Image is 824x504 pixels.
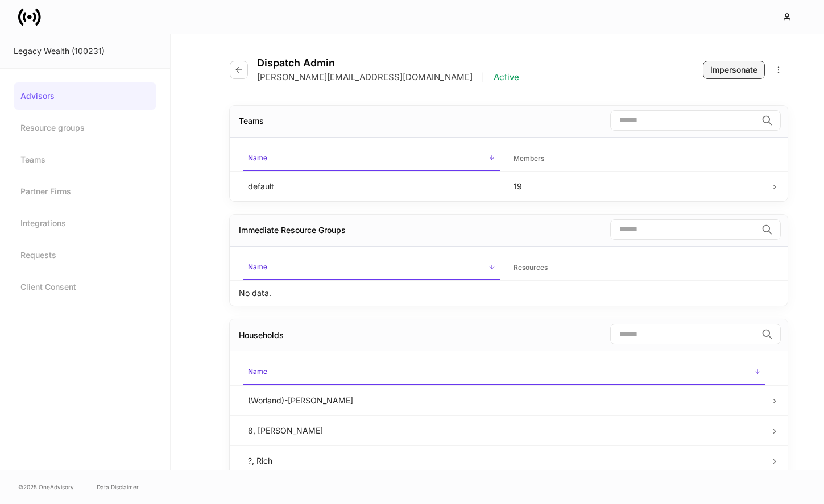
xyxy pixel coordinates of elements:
div: Immediate Resource Groups [239,224,346,236]
h6: Name [248,261,267,272]
h6: Name [248,152,267,163]
span: Name [243,256,500,280]
td: 8, [PERSON_NAME] [239,415,770,445]
span: Name [243,147,500,171]
a: Resource groups [14,114,156,141]
span: Resources [509,256,765,280]
span: © 2025 OneAdvisory [18,482,74,491]
a: Requests [14,241,156,269]
a: Advisors [14,82,156,110]
td: default [239,171,504,201]
td: 19 [504,171,770,201]
div: Teams [239,115,264,127]
div: Households [239,330,284,341]
td: (Worland)-[PERSON_NAME] [239,385,770,415]
a: Partner Firms [14,178,156,205]
h4: Dispatch Admin [257,57,519,69]
p: Active [494,72,519,83]
a: Integrations [14,210,156,237]
td: ?, Rich [239,445,770,476]
h6: Name [248,366,267,377]
span: Members [509,147,765,170]
div: Impersonate [710,64,757,76]
p: [PERSON_NAME][EMAIL_ADDRESS][DOMAIN_NAME] [257,72,473,83]
h6: Resources [514,262,548,273]
a: Data Disclaimer [97,482,139,491]
p: | [482,72,485,83]
span: Name [243,360,765,385]
button: Impersonate [703,61,765,79]
a: Teams [14,146,156,173]
div: Legacy Wealth (100231) [14,45,156,57]
a: Client Consent [14,273,156,301]
p: No data. [239,288,271,299]
h6: Members [514,153,544,164]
